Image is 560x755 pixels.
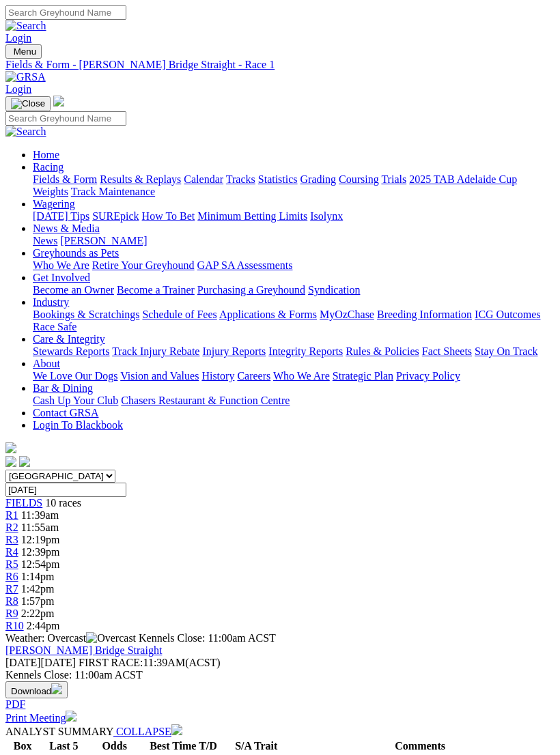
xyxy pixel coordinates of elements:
span: 2:44pm [27,620,60,631]
a: Login To Blackbook [33,419,123,431]
span: R8 [5,595,18,607]
a: Contact GRSA [33,407,98,418]
a: Wagering [33,198,75,210]
a: Results & Replays [100,173,181,185]
a: [PERSON_NAME] [60,235,147,246]
img: chevron-down-white.svg [171,724,182,735]
img: Close [11,98,45,109]
span: Menu [14,46,36,57]
a: Injury Reports [202,345,266,357]
a: MyOzChase [320,309,374,320]
a: Minimum Betting Limits [197,210,307,222]
a: Print Meeting [5,712,76,724]
span: 11:39AM(ACST) [79,657,221,668]
span: 1:57pm [21,595,55,607]
a: News [33,235,57,246]
div: About [33,370,555,382]
th: Best Time T/D [141,739,225,753]
a: Syndication [308,284,360,296]
div: Bar & Dining [33,395,555,407]
a: Fields & Form [33,173,97,185]
a: R3 [5,534,18,545]
a: R5 [5,558,18,570]
div: Kennels Close: 11:00am ACST [5,669,555,681]
a: History [201,370,234,382]
span: COLLAPSE [116,726,171,737]
input: Select date [5,483,126,497]
a: Home [33,149,59,160]
a: [DATE] Tips [33,210,89,222]
span: Kennels Close: 11:00am ACST [139,632,276,644]
span: 1:14pm [21,571,55,582]
a: Isolynx [310,210,343,222]
span: R1 [5,509,18,521]
a: Fields & Form - [PERSON_NAME] Bridge Straight - Race 1 [5,59,555,71]
a: R10 [5,620,24,631]
a: Login [5,32,31,44]
a: Strategic Plan [333,370,393,382]
a: Vision and Values [120,370,199,382]
button: Download [5,681,68,698]
span: 2:22pm [21,608,55,619]
a: Careers [237,370,270,382]
span: 12:19pm [21,534,60,545]
a: Racing [33,161,64,173]
div: Care & Integrity [33,345,555,358]
span: 12:54pm [21,558,60,570]
a: R2 [5,522,18,533]
a: R9 [5,608,18,619]
a: Calendar [184,173,223,185]
th: Comments [287,739,553,753]
th: S/A Trait [227,739,285,753]
a: Care & Integrity [33,333,105,345]
a: Schedule of Fees [142,309,216,320]
div: Greyhounds as Pets [33,259,555,272]
a: 2025 TAB Adelaide Cup [409,173,517,185]
a: GAP SA Assessments [197,259,293,271]
a: PDF [5,698,25,710]
button: Toggle navigation [5,44,42,59]
div: Wagering [33,210,555,223]
a: Applications & Forms [219,309,317,320]
img: logo-grsa-white.png [5,442,16,453]
a: COLLAPSE [113,726,182,737]
a: News & Media [33,223,100,234]
a: R6 [5,571,18,582]
div: Get Involved [33,284,555,296]
span: 11:55am [21,522,59,533]
div: ANALYST SUMMARY [5,724,555,738]
img: logo-grsa-white.png [53,96,64,106]
img: Search [5,126,46,138]
img: Overcast [86,632,136,644]
span: 10 races [45,497,81,509]
a: R7 [5,583,18,595]
input: Search [5,5,126,20]
a: Purchasing a Greyhound [197,284,305,296]
span: FIRST RACE: [79,657,143,668]
th: Box [7,739,38,753]
a: Trials [381,173,406,185]
img: twitter.svg [19,456,30,467]
a: Race Safe [33,321,76,332]
a: Bookings & Scratchings [33,309,139,320]
a: Industry [33,296,69,308]
button: Toggle navigation [5,96,51,111]
a: Cash Up Your Club [33,395,118,406]
a: Get Involved [33,272,90,283]
a: About [33,358,60,369]
a: Tracks [226,173,255,185]
a: Who We Are [33,259,89,271]
a: Stay On Track [475,345,537,357]
a: ICG Outcomes [475,309,540,320]
div: News & Media [33,235,555,247]
a: FIELDS [5,497,42,509]
img: printer.svg [66,711,76,722]
span: 1:42pm [21,583,55,595]
a: Breeding Information [377,309,472,320]
a: [PERSON_NAME] Bridge Straight [5,644,162,656]
div: Industry [33,309,555,333]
